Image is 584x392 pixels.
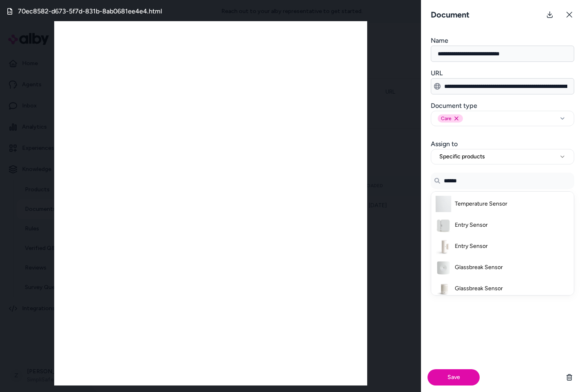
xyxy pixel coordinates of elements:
h3: URL [431,68,574,78]
span: Glassbreak Sensor [455,263,503,272]
div: Care [438,114,463,123]
h3: 70ec8582-d673-5f7d-831b-8ab0681ee4e4.html [18,7,162,16]
button: CareRemove care option [431,111,574,126]
img: Temperature Sensor [435,196,452,212]
span: Temperature Sensor [455,200,507,208]
h3: Name [431,36,574,46]
img: Glassbreak Sensor [435,280,452,297]
img: Entry Sensor [435,217,452,233]
span: Specific products [439,153,485,161]
span: Entry Sensor [455,242,488,250]
button: Save [428,369,480,385]
h3: Document type [431,101,574,111]
img: Glassbreak Sensor [435,259,452,276]
h3: Document [428,9,473,20]
span: Entry Sensor [455,221,488,229]
span: Glassbreak Sensor [455,285,503,293]
button: Remove care option [453,115,460,122]
label: Assign to [431,140,458,148]
img: Entry Sensor [435,238,452,254]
